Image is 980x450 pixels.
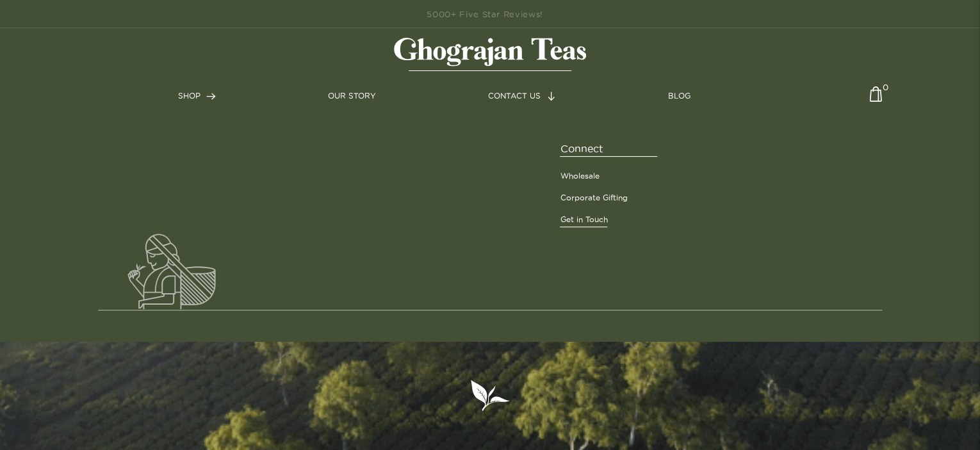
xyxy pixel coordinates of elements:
[488,92,541,100] span: CONTACT US
[560,141,657,157] span: Connect
[883,81,888,87] span: 0
[869,86,882,111] a: 0
[394,38,586,71] img: logo-matt.svg
[488,90,556,102] a: CONTACT US
[560,192,627,204] a: Corporate Gifting
[560,170,599,182] a: Wholesale
[328,90,376,102] a: OUR STORY
[668,90,690,102] a: BLOG
[470,379,510,412] img: logo-leaf.svg
[178,92,200,100] span: SHOP
[178,90,216,102] a: SHOP
[206,93,216,100] img: forward-arrow.svg
[560,214,607,225] a: Get in Touch
[547,92,554,101] img: forward-arrow.svg
[869,86,882,111] img: cart-icon-matt.svg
